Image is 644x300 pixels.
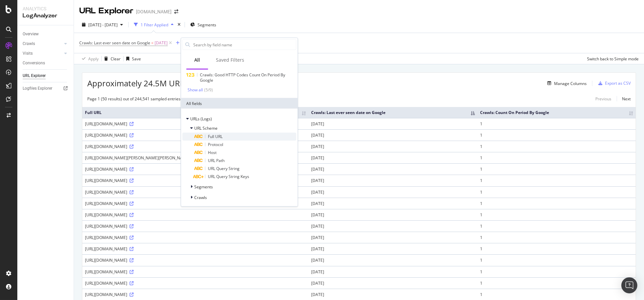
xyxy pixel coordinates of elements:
[584,53,639,64] button: Switch back to Simple mode
[309,186,477,198] td: [DATE]
[477,198,636,209] td: 1
[309,254,477,266] td: [DATE]
[309,266,477,277] td: [DATE]
[23,60,45,67] div: Conversions
[309,141,477,152] td: [DATE]
[85,257,306,263] div: [URL][DOMAIN_NAME]
[198,22,216,28] span: Segments
[85,280,306,286] div: [URL][DOMAIN_NAME]
[88,56,99,62] div: Apply
[477,209,636,220] td: 1
[23,5,68,12] div: Analytics
[309,152,477,163] td: [DATE]
[87,78,212,89] span: Approximately 24.5M URLs found
[85,166,306,172] div: [URL][DOMAIN_NAME]
[309,175,477,186] td: [DATE]
[309,118,477,129] td: [DATE]
[87,96,181,102] div: Page 1 (50 results) out of 244,541 sampled entries
[23,60,69,67] a: Conversions
[85,132,306,138] div: [URL][DOMAIN_NAME]
[85,201,306,206] div: [URL][DOMAIN_NAME]
[23,50,33,57] div: Visits
[23,12,68,20] div: LogAnalyzer
[136,8,172,15] div: [DOMAIN_NAME]
[85,144,306,149] div: [URL][DOMAIN_NAME]
[85,269,306,275] div: [URL][DOMAIN_NAME]
[477,232,636,243] td: 1
[208,158,225,163] span: URL Path
[477,118,636,129] td: 1
[200,72,285,83] span: Crawls: Good HTTP Codes Count On Period By Google
[174,9,178,14] div: arrow-right-arrow-left
[605,80,631,86] div: Export as CSV
[111,56,121,62] div: Clear
[131,19,176,30] button: 1 Filter Applied
[208,174,249,179] span: URL Query String Keys
[151,40,154,46] span: <
[596,78,631,89] button: Export as CSV
[309,289,477,300] td: [DATE]
[82,107,309,118] th: Full URL: activate to sort column ascending
[85,178,306,183] div: [URL][DOMAIN_NAME]
[208,166,240,171] span: URL Query String
[309,232,477,243] td: [DATE]
[477,141,636,152] td: 1
[545,79,587,87] button: Manage Columns
[309,198,477,209] td: [DATE]
[477,254,636,266] td: 1
[85,292,306,297] div: [URL][DOMAIN_NAME]
[85,223,306,229] div: [URL][DOMAIN_NAME]
[477,277,636,289] td: 1
[477,266,636,277] td: 1
[190,116,212,121] span: URLs (Logs)
[85,235,306,240] div: [URL][DOMAIN_NAME]
[79,40,150,46] span: Crawls: Last ever seen date on Google
[23,72,69,79] a: URL Explorer
[309,129,477,141] td: [DATE]
[477,243,636,254] td: 1
[194,194,207,200] span: Crawls
[477,175,636,186] td: 1
[208,134,223,139] span: Full URL
[309,209,477,220] td: [DATE]
[621,277,637,293] div: Open Intercom Messenger
[132,56,141,62] div: Save
[85,189,306,195] div: [URL][DOMAIN_NAME]
[85,246,306,252] div: [URL][DOMAIN_NAME]
[309,243,477,254] td: [DATE]
[23,31,69,38] a: Overview
[554,81,587,86] div: Manage Columns
[23,50,62,57] a: Visits
[85,121,306,127] div: [URL][DOMAIN_NAME]
[309,277,477,289] td: [DATE]
[477,186,636,198] td: 1
[141,22,168,28] div: 1 Filter Applied
[477,129,636,141] td: 1
[309,163,477,175] td: [DATE]
[181,98,298,109] div: All fields
[194,125,218,131] span: URL Scheme
[85,212,306,218] div: [URL][DOMAIN_NAME]
[23,40,62,47] a: Crawls
[23,40,35,47] div: Crawls
[23,85,52,92] div: Logfiles Explorer
[309,220,477,232] td: [DATE]
[194,205,204,211] span: Visits
[208,150,217,155] span: Host
[23,72,46,79] div: URL Explorer
[124,53,141,64] button: Save
[617,94,631,104] a: Next
[200,64,215,70] span: Full URL
[173,39,200,47] button: Add Filter
[194,57,200,63] div: All
[188,87,203,92] div: Show all
[477,163,636,175] td: 1
[477,107,636,118] th: Crawls: Count On Period By Google: activate to sort column ascending
[477,152,636,163] td: 1
[194,184,213,189] span: Segments
[203,87,213,93] div: ( 5 / 9 )
[79,5,133,17] div: URL Explorer
[176,21,182,28] div: times
[587,56,639,62] div: Switch back to Simple mode
[216,57,244,63] div: Saved Filters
